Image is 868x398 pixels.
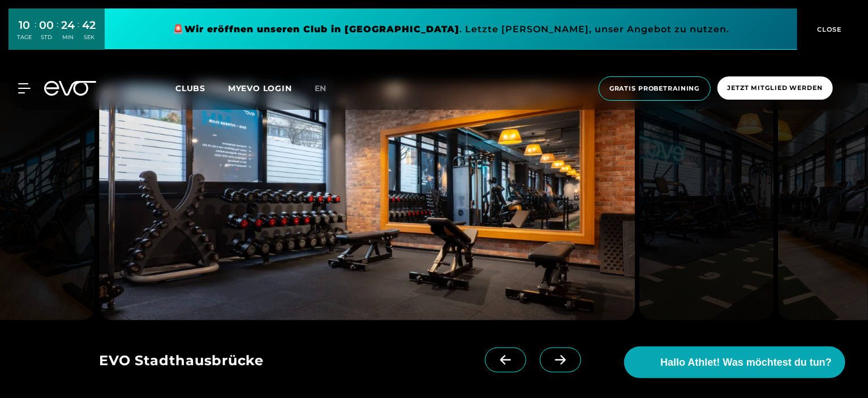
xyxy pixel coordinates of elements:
[639,83,774,320] img: evofitness
[78,18,80,48] div: :
[18,33,32,41] div: TAGE
[315,83,327,93] span: en
[18,17,32,33] div: 10
[62,33,75,41] div: MIN
[228,83,292,93] a: MYEVO LOGIN
[40,33,54,41] div: STD
[62,17,75,33] div: 24
[660,355,832,370] span: Hallo Athlet! Was möchtest du tun?
[175,83,228,93] a: Clubs
[595,76,714,101] a: Gratis Probetraining
[714,76,836,101] a: Jetzt Mitglied werden
[609,84,700,93] span: Gratis Probetraining
[57,18,59,48] div: :
[35,18,37,48] div: :
[624,346,845,378] button: Hallo Athlet! Was möchtest du tun?
[815,24,843,35] span: CLOSE
[175,83,205,93] span: Clubs
[315,82,341,95] a: en
[728,83,823,93] span: Jetzt Mitglied werden
[83,33,96,41] div: SEK
[40,17,54,33] div: 00
[99,83,635,320] img: evofitness
[83,17,96,33] div: 42
[797,8,860,50] button: CLOSE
